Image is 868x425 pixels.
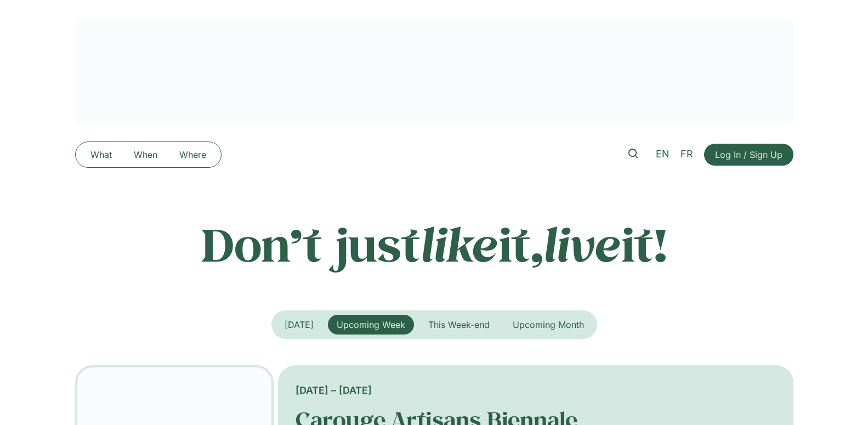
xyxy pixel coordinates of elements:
em: like [421,213,498,274]
span: Log In / Sign Up [715,148,782,161]
nav: Menu [80,146,217,163]
em: live [543,213,621,274]
span: [DATE] [285,319,314,330]
a: EN [650,146,675,162]
div: [DATE] – [DATE] [296,383,776,398]
span: This Week-end [428,319,490,330]
span: Upcoming Month [513,319,584,330]
a: Log In / Sign Up [704,144,793,166]
p: Don’t just it, it! [75,217,793,271]
a: What [80,146,123,163]
a: Where [168,146,217,163]
a: When [123,146,168,163]
span: FR [680,148,693,160]
span: Upcoming Week [337,319,405,330]
span: EN [656,148,670,160]
a: FR [675,146,699,162]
